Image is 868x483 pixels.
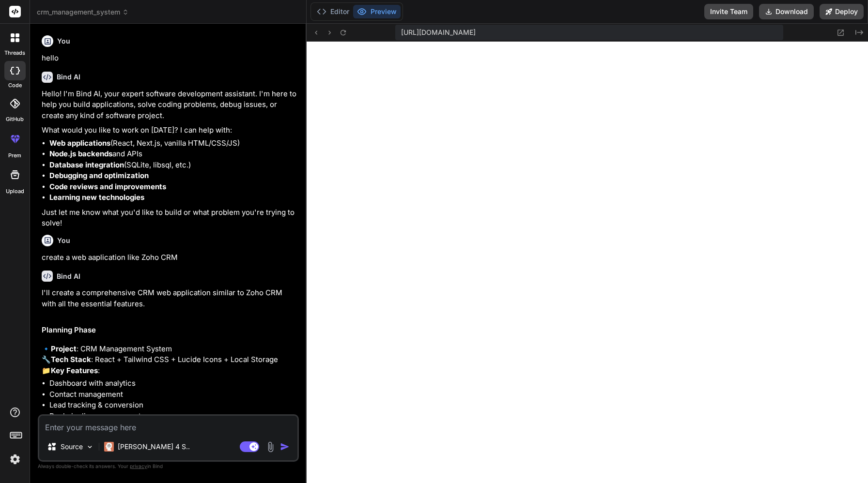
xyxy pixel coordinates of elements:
[38,462,299,471] p: Always double-check its answers. Your in Bind
[57,72,80,82] h6: Bind AI
[104,442,114,452] img: Claude 4 Sonnet
[49,171,149,180] strong: Debugging and optimization
[280,442,290,452] img: icon
[118,442,190,452] p: [PERSON_NAME] 4 S..
[353,5,401,18] button: Preview
[42,325,297,336] h2: Planning Phase
[57,272,80,281] h6: Bind AI
[37,7,129,17] span: crm_management_system
[704,4,753,19] button: Invite Team
[42,287,297,309] p: I'll create a comprehensive CRM web application similar to Zoho CRM with all the essential features.
[130,463,147,469] span: privacy
[51,344,77,353] strong: Project
[820,4,864,19] button: Deploy
[42,252,297,263] p: create a web aaplication like Zoho CRM
[49,160,297,171] li: (SQLite, libsql, etc.)
[307,42,868,483] iframe: Preview
[49,160,124,169] strong: Database integration
[265,441,276,453] img: attachment
[8,81,22,90] label: code
[86,443,94,451] img: Pick Models
[49,389,297,400] li: Contact management
[313,5,353,18] button: Editor
[51,355,91,364] strong: Tech Stack
[51,366,98,375] strong: Key Features
[49,138,297,149] li: (React, Next.js, vanilla HTML/CSS/JS)
[49,400,297,411] li: Lead tracking & conversion
[49,149,297,160] li: and APIs
[6,115,24,123] label: GitHub
[49,138,110,148] strong: Web applications
[49,411,297,422] li: Deal pipeline management
[401,28,476,37] span: [URL][DOMAIN_NAME]
[49,182,166,191] strong: Code reviews and improvements
[49,149,112,158] strong: Node.js backends
[42,344,297,377] p: 🔹 : CRM Management System 🔧 : React + Tailwind CSS + Lucide Icons + Local Storage 📁 :
[42,125,297,136] p: What would you like to work on [DATE]? I can help with:
[49,193,144,202] strong: Learning new technologies
[759,4,814,19] button: Download
[57,236,70,245] h6: You
[4,49,25,57] label: threads
[8,151,21,160] label: prem
[42,207,297,229] p: Just let me know what you'd like to build or what problem you're trying to solve!
[57,36,70,46] h6: You
[7,451,23,468] img: settings
[49,378,297,389] li: Dashboard with analytics
[42,89,297,121] p: Hello! I'm Bind AI, your expert software development assistant. I'm here to help you build applic...
[6,187,24,196] label: Upload
[61,442,83,452] p: Source
[42,53,297,64] p: hello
